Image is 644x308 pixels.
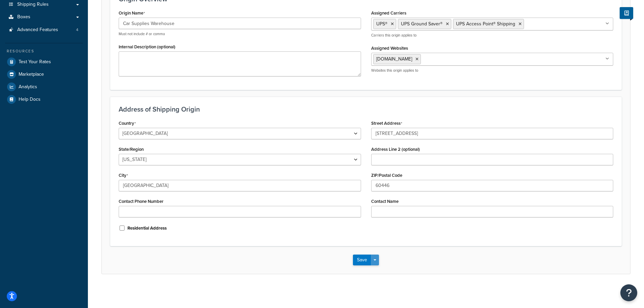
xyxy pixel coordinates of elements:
[19,97,41,102] span: Help Docs
[19,84,37,90] span: Analytics
[119,105,613,113] h3: Address of Shipping Origin
[119,121,136,126] label: Country
[376,55,412,63] span: [DOMAIN_NAME]
[76,27,78,33] span: 4
[376,20,387,27] span: UPS®
[17,27,58,33] span: Advanced Features
[19,72,44,77] span: Marketplace
[5,93,83,105] a: Help Docs
[17,14,30,20] span: Boxes
[371,173,402,178] label: ZIP/Postal Code
[353,255,371,265] button: Save
[371,46,408,51] label: Assigned Websites
[119,147,144,152] label: State/Region
[371,10,406,16] label: Assigned Carriers
[401,20,443,27] span: UPS Ground Saver®
[620,7,633,19] button: Show Help Docs
[5,24,83,36] li: Advanced Features
[620,284,637,301] button: Open Resource Center
[119,10,145,16] label: Origin Name
[5,24,83,36] a: Advanced Features4
[119,44,175,49] label: Internal Description (optional)
[371,68,614,73] p: Websites this origin applies to
[371,147,420,152] label: Address Line 2 (optional)
[5,68,83,80] a: Marketplace
[119,199,164,204] label: Contact Phone Number
[371,199,399,204] label: Contact Name
[5,48,83,54] div: Resources
[127,225,167,231] label: Residential Address
[5,56,83,68] a: Test Your Rates
[371,121,402,126] label: Street Address
[371,33,614,38] p: Carriers this origin applies to
[119,173,128,178] label: City
[5,81,83,93] a: Analytics
[456,20,515,27] span: UPS Access Point® Shipping
[119,31,361,37] p: Must not include # or comma
[19,59,51,65] span: Test Your Rates
[5,11,83,23] a: Boxes
[17,2,49,7] span: Shipping Rules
